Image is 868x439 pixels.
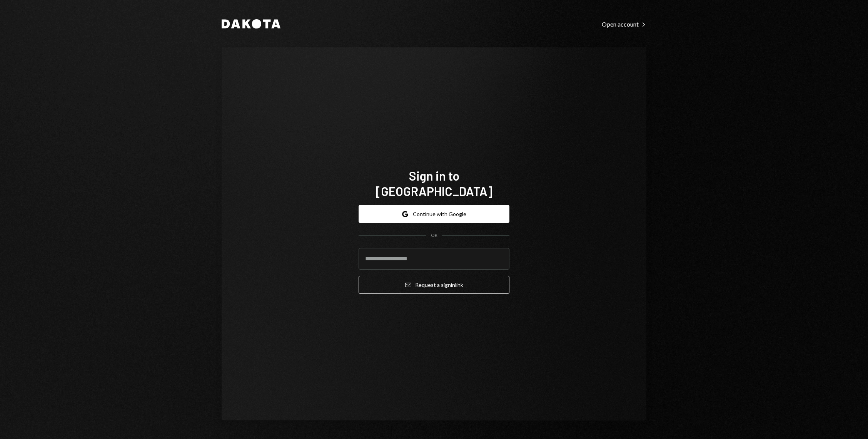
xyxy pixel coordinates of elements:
button: Continue with Google [359,205,509,223]
h1: Sign in to [GEOGRAPHIC_DATA] [359,168,509,199]
a: Open account [602,20,646,28]
div: OR [431,232,437,239]
button: Request a signinlink [359,276,509,294]
div: Open account [602,20,646,28]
